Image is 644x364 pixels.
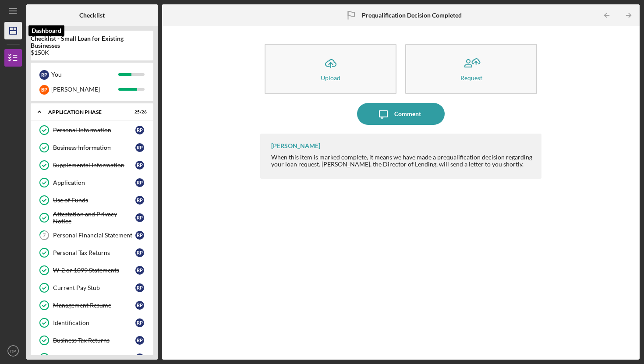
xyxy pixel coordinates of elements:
text: RP [10,349,16,353]
div: R P [135,143,144,152]
div: Current Pay Stub [53,284,135,291]
div: Use of Funds [53,197,135,204]
b: Prequalification Decision Completed [362,12,462,19]
button: RP [4,342,22,360]
div: R P [135,283,144,292]
a: Personal Tax ReturnsRP [35,244,149,262]
div: Personal Financial Statement [53,232,135,239]
b: Checklist - Small Loan for Existing Businesses [31,35,153,49]
div: R P [135,196,144,205]
div: R P [135,161,144,170]
div: Management Resume [53,302,135,309]
div: Year to Date Balance Sheet [53,354,135,361]
a: Supplemental InformationRP [35,156,149,174]
div: R P [135,178,144,187]
div: Personal Tax Returns [53,249,135,256]
a: Current Pay StubRP [35,279,149,297]
b: Checklist [79,12,105,19]
button: Upload [265,44,396,94]
a: ApplicationRP [35,174,149,191]
div: R P [135,266,144,275]
div: Comment [394,103,421,125]
button: Request [405,44,537,94]
a: W-2 or 1099 StatementsRP [35,262,149,279]
div: R P [39,70,49,80]
button: Comment [357,103,445,125]
div: R P [135,318,144,327]
div: You [51,67,118,82]
div: R P [135,248,144,257]
div: R P [135,301,144,310]
div: When this item is marked complete, it means we have made a prequalification decision regarding yo... [271,154,533,168]
tspan: 7 [43,233,46,238]
div: Identification [53,319,135,326]
div: R P [135,213,144,222]
a: Business InformationRP [35,139,149,156]
div: Application [53,179,135,186]
a: Personal InformationRP [35,121,149,139]
a: Use of FundsRP [35,191,149,209]
div: [PERSON_NAME] [271,142,320,149]
a: Attestation and Privacy NoticeRP [35,209,149,226]
a: 7Personal Financial StatementRP [35,226,149,244]
div: W-2 or 1099 Statements [53,267,135,274]
div: R P [135,126,144,134]
div: Application Phase [48,110,125,115]
div: R P [135,336,144,345]
div: Supplemental Information [53,162,135,169]
div: R P [135,353,144,362]
div: Upload [321,74,340,81]
a: Management ResumeRP [35,297,149,314]
div: B P [39,85,49,95]
div: Attestation and Privacy Notice [53,211,135,225]
div: Personal Information [53,127,135,134]
div: Request [460,74,482,81]
div: R P [135,231,144,240]
div: Business Information [53,144,135,151]
div: Business Tax Returns [53,337,135,344]
a: IdentificationRP [35,314,149,332]
div: 25 / 26 [131,110,147,115]
div: $150K [31,49,153,56]
a: Business Tax ReturnsRP [35,332,149,349]
div: [PERSON_NAME] [51,82,118,97]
